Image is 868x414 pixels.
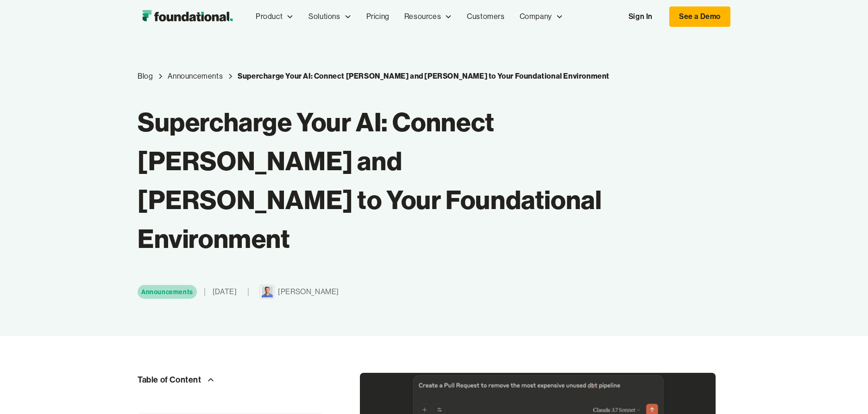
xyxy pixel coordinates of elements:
[205,374,216,385] img: Arrow
[141,287,193,297] div: Announcements
[512,1,571,32] div: Company
[619,7,662,26] a: Sign In
[278,286,339,298] div: [PERSON_NAME]
[138,7,237,26] img: Foundational Logo
[248,1,301,32] div: Product
[459,1,512,32] a: Customers
[301,1,359,32] div: Solutions
[397,1,459,32] div: Resources
[213,286,237,298] div: [DATE]
[138,70,153,82] a: Blog
[138,7,237,26] a: home
[238,70,610,82] a: Current blog
[138,285,197,299] a: Category
[238,70,610,82] div: Supercharge Your AI: Connect [PERSON_NAME] and [PERSON_NAME] to Your Foundational Environment
[520,11,552,23] div: Company
[168,70,223,82] a: Category
[256,11,283,23] div: Product
[138,103,612,258] h1: Supercharge Your AI: Connect [PERSON_NAME] and [PERSON_NAME] to Your Foundational Environment
[359,1,397,32] a: Pricing
[308,11,340,23] div: Solutions
[138,373,201,387] div: Table of Content
[669,6,730,27] a: See a Demo
[168,70,223,82] div: Announcements
[404,11,441,23] div: Resources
